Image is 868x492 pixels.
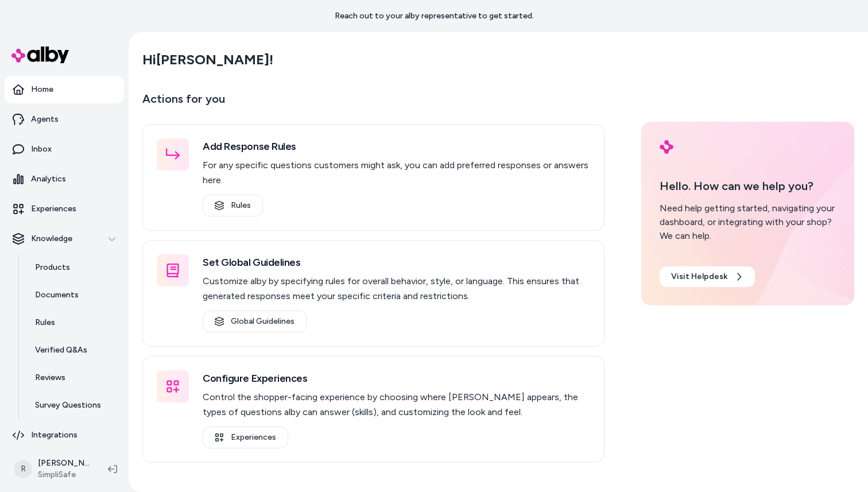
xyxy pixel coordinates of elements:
[38,469,90,481] span: SimpliSafe
[335,10,534,22] p: Reach out to your alby representative to get started.
[31,84,53,95] p: Home
[5,195,124,223] a: Experiences
[660,140,673,154] img: alby Logo
[31,114,59,125] p: Agents
[35,317,55,328] p: Rules
[203,138,590,154] h3: Add Response Rules
[660,266,755,287] a: Visit Helpdesk
[24,254,124,281] a: Products
[31,429,77,441] p: Integrations
[5,225,124,253] button: Knowledge
[203,158,590,188] p: For any specific questions customers might ask, you can add preferred responses or answers here.
[203,195,263,216] a: Rules
[5,76,124,103] a: Home
[5,135,124,163] a: Inbox
[5,165,124,193] a: Analytics
[31,173,66,185] p: Analytics
[203,274,590,304] p: Customize alby by specifying rules for overall behavior, style, or language. This ensures that ge...
[14,460,32,478] span: R
[142,90,604,117] p: Actions for you
[31,233,72,245] p: Knowledge
[24,281,124,309] a: Documents
[5,421,124,449] a: Integrations
[24,336,124,364] a: Verified Q&As
[203,370,590,386] h3: Configure Experiences
[203,390,590,420] p: Control the shopper-facing experience by choosing where [PERSON_NAME] appears, the types of quest...
[35,344,87,356] p: Verified Q&As
[11,47,69,63] img: alby Logo
[142,51,273,68] h2: Hi [PERSON_NAME] !
[35,262,70,273] p: Products
[203,254,590,270] h3: Set Global Guidelines
[24,392,124,419] a: Survey Questions
[31,203,76,215] p: Experiences
[38,458,90,469] p: [PERSON_NAME]
[24,364,124,392] a: Reviews
[35,400,101,411] p: Survey Questions
[24,309,124,336] a: Rules
[203,311,307,332] a: Global Guidelines
[31,144,52,155] p: Inbox
[35,372,65,383] p: Reviews
[7,451,99,487] button: R[PERSON_NAME]SimpliSafe
[660,177,836,195] p: Hello. How can we help you?
[5,106,124,133] a: Agents
[35,289,79,301] p: Documents
[660,202,836,243] div: Need help getting started, navigating your dashboard, or integrating with your shop? We can help.
[203,427,288,448] a: Experiences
